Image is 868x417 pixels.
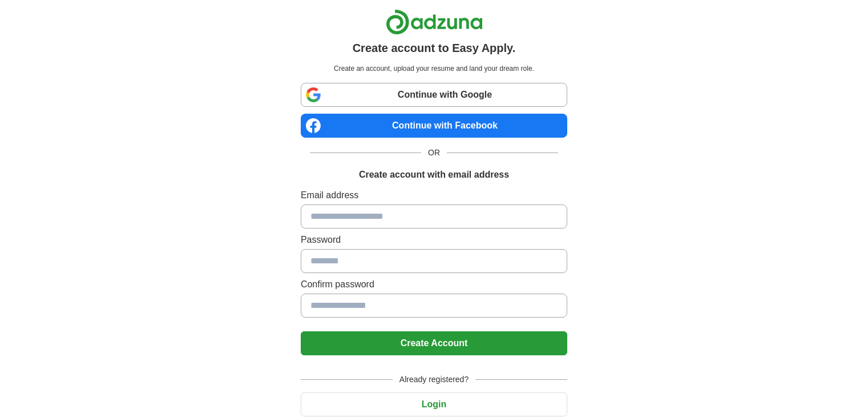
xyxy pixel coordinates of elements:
p: Create an account, upload your resume and land your dream role. [303,63,565,74]
span: Already registered? [393,374,475,386]
label: Confirm password [301,278,567,291]
label: Email address [301,189,567,202]
a: Continue with Facebook [301,114,567,138]
button: Create Account [301,331,567,355]
h1: Create account with email address [359,168,509,182]
span: OR [421,147,447,159]
a: Continue with Google [301,83,567,107]
img: Adzuna logo [386,9,483,35]
button: Login [301,392,567,416]
label: Password [301,233,567,247]
a: Login [301,399,567,409]
h1: Create account to Easy Apply. [353,39,516,57]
